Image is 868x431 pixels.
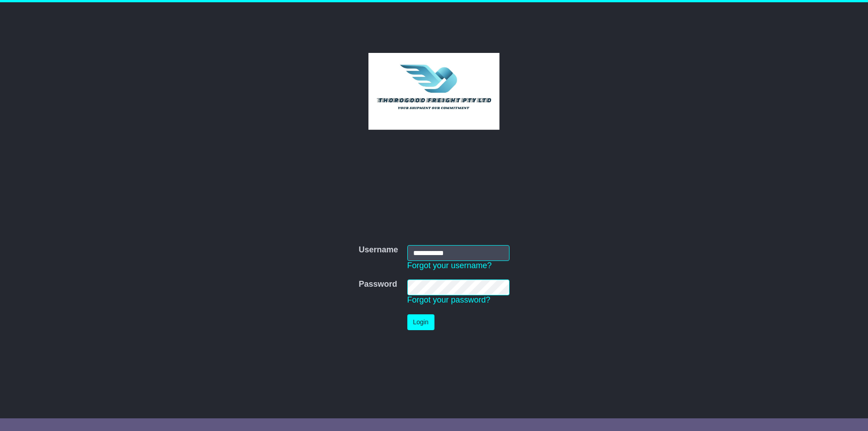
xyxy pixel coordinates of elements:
[407,314,434,330] button: Login
[368,53,500,130] img: Thorogood Freight Pty Ltd
[407,261,492,270] a: Forgot your username?
[359,245,398,255] label: Username
[407,295,491,304] a: Forgot your password?
[359,279,397,289] label: Password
